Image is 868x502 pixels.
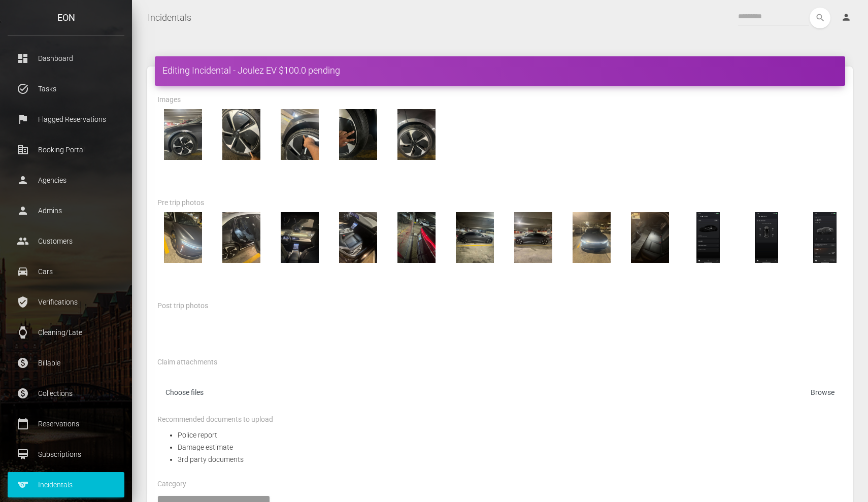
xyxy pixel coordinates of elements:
img: IMG_2807.png [683,212,733,263]
a: dashboard Dashboard [8,46,124,71]
i: person [841,12,851,22]
p: Collections [15,386,117,401]
img: 754acbbd64b54af6bb2963035b7ef106.jpeg [216,212,266,263]
img: fc2de0d9f43d4bb0be81ae2289bec338.jpeg [391,212,442,263]
img: IMG_5950.jpg [391,109,442,160]
p: Cars [15,264,117,279]
a: drive_eta Cars [8,259,124,284]
p: Flagged Reservations [15,112,117,127]
p: Verifications [15,294,117,310]
a: paid Collections [8,381,124,406]
p: Admins [15,203,117,218]
img: 2a4285b4394a4452a1b3da633f5b4754.jpeg [332,212,383,263]
a: watch Cleaning/Late [8,320,124,345]
label: Recommended documents to upload [157,415,273,425]
img: 0910e24c34d64b28874c230d0ae535b3.jpeg [508,212,558,263]
h4: Editing Incidental - Joulez EV $100.0 pending [162,64,838,77]
label: Images [157,95,181,105]
img: IMG_2805.png [799,212,850,263]
a: person Agencies [8,168,124,193]
a: flag Flagged Reservations [8,107,124,132]
img: IMG_5949.jpg [332,109,383,160]
a: person [833,8,860,28]
a: verified_user Verifications [8,289,124,315]
img: IMG_2806.png [741,212,792,263]
a: task_alt Tasks [8,76,124,102]
a: people Customers [8,228,124,254]
img: 59a3b0f44fa5495a80d515cf0b76dcd6.jpeg [566,212,617,263]
label: Post trip photos [157,301,208,311]
img: 01b2aa5ae9aa4cd1af369efd0a521763.jpeg [624,212,675,263]
li: 3rd party documents [178,453,843,465]
a: person Admins [8,198,124,223]
img: b7320e10fa0d4d0c98fcf3ee18bd9ba3.jpeg [157,212,208,263]
p: Billable [15,355,117,371]
label: Claim attachments [157,357,217,367]
p: Dashboard [15,51,117,66]
img: IMG_5926.jpg [274,109,325,160]
a: calendar_today Reservations [8,411,124,437]
p: Agencies [15,173,117,188]
p: Booking Portal [15,142,117,157]
label: Category [157,479,186,489]
button: search [810,8,830,28]
li: Damage estimate [178,441,843,453]
a: paid Billable [8,350,124,376]
img: IMG_5924.jpg [157,109,208,160]
a: corporate_fare Booking Portal [8,137,124,162]
p: Tasks [15,81,117,96]
label: Pre trip photos [157,198,204,208]
p: Subscriptions [15,447,117,462]
a: sports Incidentals [8,472,124,497]
p: Cleaning/Late [15,325,117,340]
img: a4f84ab1e2f64354920380556eafc03d.jpeg [449,212,500,263]
p: Customers [15,233,117,249]
p: Incidentals [15,477,117,492]
a: card_membership Subscriptions [8,442,124,467]
label: Choose files [157,384,843,405]
a: Incidentals [148,5,191,30]
p: Reservations [15,416,117,431]
img: 67a47f1e622a403f9efd0792d7259609.jpeg [274,212,325,263]
img: IMG_5925.jpg [216,109,266,160]
li: Police report [178,429,843,441]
